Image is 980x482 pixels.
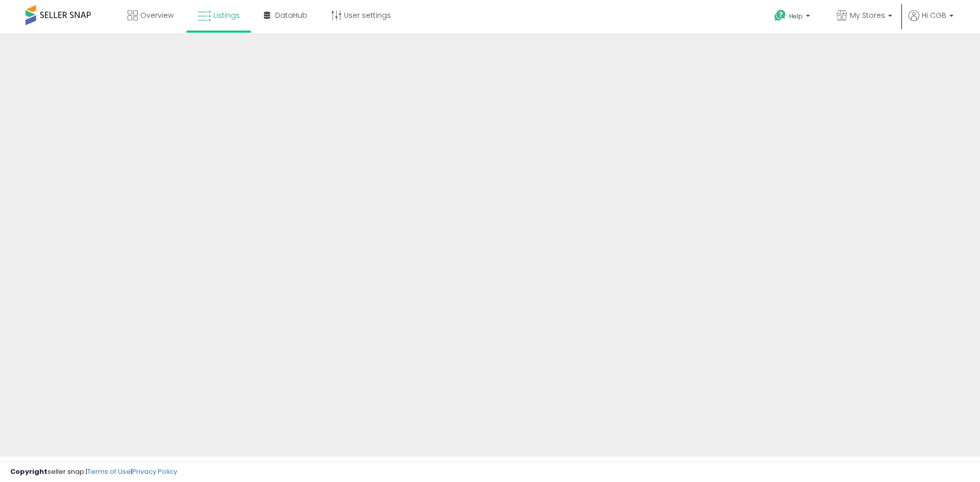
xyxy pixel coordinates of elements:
a: Help [766,2,820,33]
span: DataHub [275,10,307,20]
span: Hi CGB [922,10,946,20]
span: Help [789,12,803,20]
a: Hi CGB [909,10,953,33]
span: Overview [140,10,174,20]
i: Get Help [774,9,787,22]
span: My Stores [850,10,885,20]
span: Listings [213,10,240,20]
